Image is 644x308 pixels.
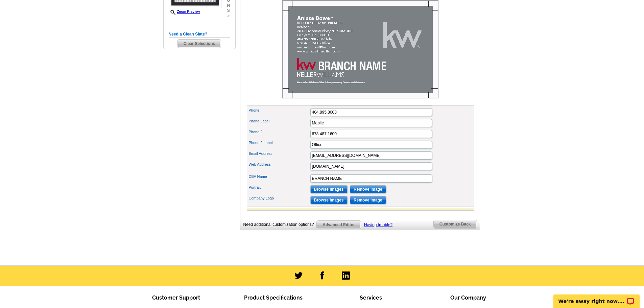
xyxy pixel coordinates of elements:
span: Product Specifications [244,294,303,301]
input: Browse Images [310,185,348,193]
span: Services [360,294,382,301]
label: Web Address [249,162,310,167]
img: Z18906006_00001_1.jpg [282,0,438,98]
div: Need additional customization options? [243,220,317,229]
span: Our Company [450,294,486,301]
span: » [227,13,230,18]
span: Customize Back [434,220,477,228]
span: Clear Selections [178,40,221,48]
a: Advanced Editor [316,220,361,229]
input: Remove Image [350,185,386,193]
label: Phone Label [249,118,310,124]
span: Advanced Editor [317,221,360,229]
label: DBA Name [249,174,310,180]
span: Customer Support [152,294,200,301]
input: Remove Image [350,196,386,204]
h5: Need a Clean Slate? [169,31,230,38]
input: Browse Images [310,196,348,204]
a: Having trouble? [364,222,392,227]
a: Zoom Preview [169,10,200,14]
label: Company Logo [249,195,310,201]
label: Phone 2 [249,129,310,135]
span: n [227,3,230,8]
label: Phone 2 Label [249,140,310,146]
label: Email Address [249,151,310,157]
label: Phone [249,108,310,113]
label: Portrait [249,185,310,190]
iframe: LiveChat chat widget [549,287,644,308]
span: s [227,8,230,13]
